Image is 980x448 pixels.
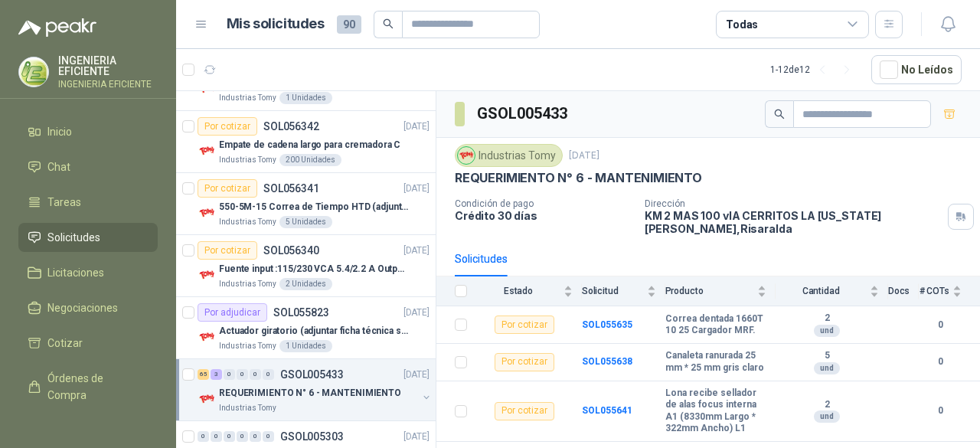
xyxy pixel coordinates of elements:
p: [DATE] [569,149,599,163]
img: Company Logo [198,390,216,408]
b: 2 [776,399,879,411]
a: Chat [18,152,158,181]
b: Canaleta ranurada 25 mm * 25 mm gris claro [665,350,766,374]
p: SOL056340 [263,245,319,256]
p: [DATE] [403,430,430,444]
a: Por cotizarSOL056342[DATE] Company LogoEmpate de cadena largo para cremadora CIndustrias Tomy200 ... [176,111,436,173]
p: KM 2 MAS 100 vIA CERRITOS LA [US_STATE] [PERSON_NAME] , Risaralda [645,209,942,235]
div: 5 Unidades [279,216,332,228]
a: Por cotizarSOL056340[DATE] Company LogoFuente input :115/230 VCA 5.4/2.2 A Output: 24 VDC 10 A 47... [176,235,436,297]
h1: Mis solicitudes [227,13,325,35]
p: REQUERIMIENTO N° 6 - MANTENIMIENTO [219,386,401,401]
p: GSOL005303 [280,431,344,442]
a: SOL055638 [582,356,632,367]
img: Company Logo [19,57,48,87]
div: 0 [250,431,261,442]
span: Chat [47,159,70,175]
div: 0 [263,431,274,442]
div: Por cotizar [198,179,257,198]
p: Fuente input :115/230 VCA 5.4/2.2 A Output: 24 VDC 10 A 47-63 Hz [219,262,410,276]
p: [DATE] [403,181,430,196]
th: Estado [476,276,582,306]
p: 550-5M-15 Correa de Tiempo HTD (adjuntar ficha y /o imagenes) [219,200,410,214]
p: SOL056341 [263,183,319,194]
span: Cotizar [47,335,83,352]
b: 5 [776,350,879,362]
p: Crédito 30 días [455,209,632,222]
div: 0 [263,369,274,380]
span: 90 [337,15,361,34]
a: Inicio [18,117,158,146]
p: Condición de pago [455,198,632,209]
b: Lona recibe sellador de alas focus interna A1 (8330mm Largo * 322mm Ancho) L1 [665,388,766,435]
span: # COTs [919,286,949,296]
div: und [814,362,840,374]
p: [DATE] [403,244,430,258]
div: 65 [198,369,209,380]
b: SOL055635 [582,319,632,330]
p: Empate de cadena largo para cremadora C [219,138,400,152]
p: REQUERIMIENTO N° 6 - MANTENIMIENTO [455,170,702,186]
div: 0 [237,431,248,442]
div: 3 [211,369,222,380]
div: 1 Unidades [279,92,332,104]
div: 0 [198,431,209,442]
div: Por cotizar [198,117,257,136]
div: 0 [224,431,235,442]
th: Producto [665,276,776,306]
p: Dirección [645,198,942,209]
p: Industrias Tomy [219,278,276,290]
p: [DATE] [403,119,430,134]
div: 0 [237,369,248,380]
div: 1 Unidades [279,340,332,352]
b: 0 [919,404,962,418]
b: Correa dentada 1660T 10 25 Cargador MRF. [665,313,766,337]
div: und [814,325,840,337]
img: Company Logo [198,204,216,222]
th: Cantidad [776,276,888,306]
p: SOL055823 [273,307,329,318]
div: 200 Unidades [279,154,341,166]
div: Por cotizar [495,353,554,371]
div: Por cotizar [495,402,554,420]
a: Órdenes de Compra [18,364,158,410]
p: Industrias Tomy [219,340,276,352]
b: 2 [776,312,879,325]
a: Licitaciones [18,258,158,287]
p: INGENIERIA EFICIENTE [58,55,158,77]
span: Licitaciones [47,264,104,281]
p: GSOL005433 [280,369,344,380]
span: Cantidad [776,286,867,296]
b: 0 [919,318,962,332]
th: # COTs [919,276,980,306]
div: Por adjudicar [198,303,267,322]
p: [DATE] [403,306,430,320]
span: search [774,109,785,119]
p: Industrias Tomy [219,402,276,414]
div: 0 [250,369,261,380]
p: Industrias Tomy [219,92,276,104]
a: Cotizar [18,329,158,358]
div: Por cotizar [495,316,554,334]
b: 0 [919,355,962,369]
span: search [383,18,394,29]
span: Tareas [47,194,81,211]
img: Company Logo [458,147,475,164]
img: Company Logo [198,142,216,160]
a: SOL055641 [582,405,632,416]
div: Solicitudes [455,250,508,267]
div: Por cotizar [198,241,257,260]
a: Por adjudicarSOL055823[DATE] Company LogoActuador giratorio (adjuntar ficha técnica si es diferen... [176,297,436,359]
div: und [814,410,840,423]
img: Company Logo [198,328,216,346]
p: INGENIERIA EFICIENTE [58,80,158,89]
span: Inicio [47,123,72,140]
div: Industrias Tomy [455,144,563,167]
span: Órdenes de Compra [47,370,143,404]
span: Producto [665,286,754,296]
button: No Leídos [871,55,962,84]
h3: GSOL005433 [477,102,570,126]
span: Estado [476,286,560,296]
